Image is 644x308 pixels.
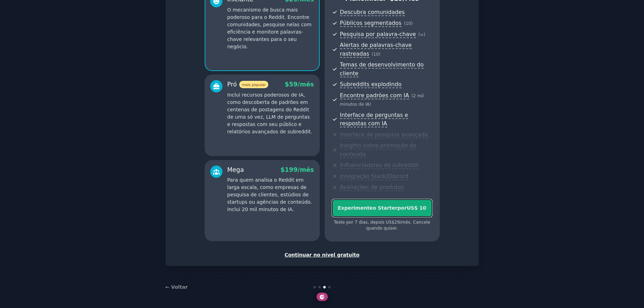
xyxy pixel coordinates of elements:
font: , depois US$ [368,220,395,225]
font: ) [424,32,425,37]
font: 2 mil minutos de IA [340,93,424,107]
font: Para quem analisa o Reddit em larga escala, como empresas de pesquisa de clientes, estúdios de st... [227,177,312,212]
a: ← Voltar [165,284,188,290]
font: /mês [298,166,314,173]
font: Subreddits explodindo [340,81,402,87]
font: Públicos segmentados [340,20,402,26]
font: Teste por 7 dias [334,220,368,225]
font: ∞ [420,32,424,37]
font: Pró [227,81,237,88]
font: mais popular [242,83,266,87]
font: /mês [400,220,410,225]
font: Encontre padrões com IA [340,92,409,99]
font: 10 [405,21,411,26]
font: O mecanismo de busca mais poderoso para o Reddit. Encontre comunidades, pesquise nelas com eficiê... [227,7,312,49]
font: ( [418,32,420,37]
font: 10 [373,52,379,57]
font: Pesquisa por palavra-chave [340,31,416,37]
font: $ [281,166,285,173]
font: Experimente [338,205,373,211]
font: US$ 10 [407,205,426,211]
font: /mês [298,81,314,88]
font: Avaliações de produtos [340,184,404,190]
font: ) [369,102,371,107]
font: ( [404,21,406,26]
font: o Starter [373,205,398,211]
font: ) [411,21,413,26]
font: por [397,205,407,211]
font: Temas de desenvolvimento do cliente [340,61,424,77]
font: ( [371,52,373,57]
font: 59 [289,81,297,88]
font: Inclui recursos poderosos de IA, como descoberta de padrões em centenas de postagens do Reddit de... [227,92,312,134]
font: ) [379,52,381,57]
font: Influenciadores do subreddit [340,162,419,168]
font: Insights sobre promoção de conteúdo [340,142,417,157]
button: Experimenteo StarterporUS$ 10 [332,199,432,217]
font: Alertas de palavras-chave rastreadas [340,42,412,57]
font: $ [285,81,289,88]
font: Integração Slack/Discord [340,173,409,180]
font: Continuar no nível gratuito [284,252,359,258]
font: 29 [394,220,400,225]
font: Mega [227,166,244,173]
font: ( [411,93,413,98]
font: Descubra comunidades [340,9,405,15]
font: Interface de pesquisa avançada [340,131,428,138]
font: Interface de perguntas e respostas com IA [340,112,408,127]
font: 199 [285,166,298,173]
